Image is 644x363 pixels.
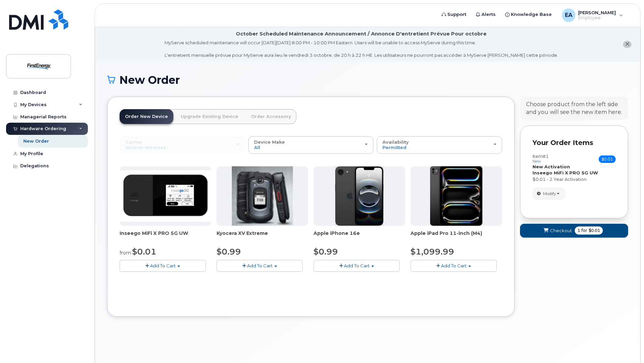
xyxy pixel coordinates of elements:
[589,227,600,234] span: $0.01
[248,136,374,154] button: Device Make All
[441,263,467,268] span: Add To Cart
[550,227,572,234] span: Checkout
[532,188,565,199] button: Modify
[120,109,173,124] a: Order New Device
[120,260,206,272] button: Add To Cart
[430,166,482,226] img: ipad_pro_11_m4.png
[532,176,616,183] div: $0.01 - 2 Year Activation
[217,247,241,257] span: $0.99
[543,191,556,197] span: Modify
[254,145,260,150] span: All
[615,334,639,358] iframe: Messenger Launcher
[532,170,598,175] strong: Inseego MiFi X PRO 5G UW
[577,227,580,234] span: 1
[120,230,211,243] div: Inseego MiFi X PRO 5G UW
[314,260,400,272] button: Add To Cart
[532,159,541,164] small: new
[382,145,406,150] span: Permitted
[120,170,211,222] img: Inseego.png
[344,263,370,268] span: Add To Cart
[532,154,549,164] h3: Item
[217,260,303,272] button: Add To Cart
[175,109,244,124] a: Upgrade Existing Device
[526,101,622,116] div: Choose product from the left side and you will see the new item here.
[623,41,631,48] button: close notification
[132,247,156,257] span: $0.01
[382,139,409,145] span: Availability
[247,263,273,268] span: Add To Cart
[120,250,131,256] small: from
[236,30,487,38] div: October Scheduled Maintenance Announcement / Annonce D'entretient Prévue Pour octobre
[150,263,176,268] span: Add To Cart
[335,166,384,226] img: iphone16e.png
[532,164,570,169] strong: New Activation
[532,138,616,148] p: Your Order Items
[254,139,285,145] span: Device Make
[246,109,296,124] a: Order Accessory
[217,230,308,243] div: Kyocera XV Extreme
[165,40,558,58] div: MyServe scheduled maintenance will occur [DATE][DATE] 8:00 PM - 10:00 PM Eastern. Users will be u...
[411,230,502,243] div: Apple iPad Pro 11-inch (M4)
[107,74,628,86] h1: New Order
[232,166,293,226] img: xvextreme.gif
[411,260,497,272] button: Add To Cart
[377,136,502,154] button: Availability Permitted
[520,224,628,238] button: Checkout 1 for $0.01
[314,230,405,243] div: Apple iPhone 16e
[314,247,338,257] span: $0.99
[599,155,616,163] span: $0.01
[543,153,549,159] span: #1
[580,227,589,234] span: for
[411,247,454,257] span: $1,099.99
